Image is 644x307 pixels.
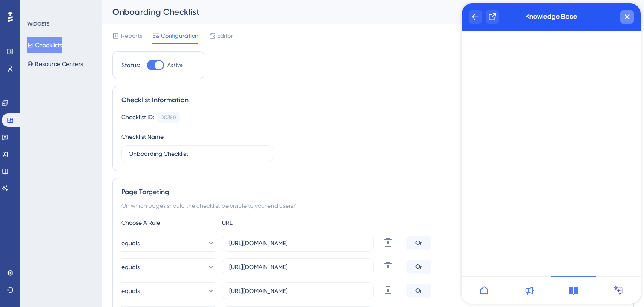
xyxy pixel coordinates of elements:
[121,31,142,41] span: Reports
[121,95,625,105] div: Checklist Information
[121,282,215,299] button: equals
[121,258,215,275] button: equals
[229,262,366,272] input: yourwebsite.com/path
[27,37,62,53] button: Checklists
[406,236,431,250] div: Or
[121,262,140,272] span: equals
[121,286,140,296] span: equals
[121,238,140,248] span: equals
[406,260,431,274] div: Or
[406,284,431,298] div: Or
[121,132,164,142] div: Checklist Name
[217,31,233,41] span: Editor
[121,187,625,197] div: Page Targeting
[121,60,140,70] div: Status:
[121,218,215,228] div: Choose A Rule
[27,56,83,72] button: Resource Centers
[27,20,49,27] div: WIDGETS
[229,238,366,248] input: yourwebsite.com/path
[7,7,20,20] div: back to header
[121,201,625,211] div: On which pages should the checklist be visible to your end users?
[20,2,53,12] span: Need Help?
[158,7,172,20] div: close resource center
[121,235,215,252] button: equals
[167,62,183,69] span: Active
[112,6,561,18] div: Onboarding Checklist
[5,5,20,20] img: launcher-image-alternative-text
[161,114,176,121] div: 20380
[129,149,266,158] input: Type your Checklist name
[222,218,316,228] div: URL
[63,7,115,20] span: Knowledge Base
[3,3,23,23] button: Open AI Assistant Launcher
[161,31,198,41] span: Configuration
[121,112,154,123] div: Checklist ID:
[229,286,366,296] input: yourwebsite.com/path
